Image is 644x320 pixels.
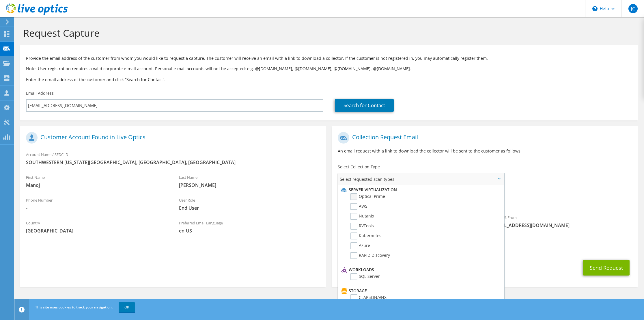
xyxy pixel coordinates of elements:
span: Manoj [26,182,167,188]
label: SQL Server [350,273,380,280]
li: Storage [340,287,501,294]
label: CLARiiON/VNX [350,294,387,301]
label: Select Collection Type [338,164,380,170]
div: Last Name [173,171,326,191]
h1: Request Capture [23,27,632,39]
h1: Collection Request Email [338,132,629,144]
div: Country [20,217,173,237]
div: Preferred Email Language [173,217,326,237]
button: Send Request [583,260,630,276]
span: Select requested scan types [338,173,504,185]
li: Workloads [340,266,501,273]
div: First Name [20,171,173,191]
p: Note: User registration requires a valid corporate e-mail account. Personal e-mail accounts will ... [26,66,632,72]
p: An email request with a link to download the collector will be sent to the customer as follows. [338,148,632,154]
h3: Enter the email address of the customer and click “Search for Contact”. [26,76,632,83]
label: Kubernetes [350,232,381,239]
span: [GEOGRAPHIC_DATA] [26,228,167,234]
label: Azure [350,242,370,249]
div: CC & Reply To [332,234,638,254]
label: RVTools [350,223,374,230]
a: Search for Contact [335,99,394,112]
a: OK [119,302,135,312]
label: Email Address [26,90,54,96]
div: Requested Collections [332,187,638,209]
span: This site uses cookies to track your navigation. [35,305,113,310]
div: Account Name / SFDC ID [20,148,326,168]
svg: \n [592,6,598,11]
div: User Role [173,194,326,214]
label: RAPID Discovery [350,252,390,259]
li: Server Virtualization [340,186,501,193]
div: Phone Number [20,194,173,214]
p: Provide the email address of the customer from whom you would like to request a capture. The cust... [26,55,632,62]
div: Sender & From [485,211,638,231]
span: en-US [179,228,320,234]
span: [EMAIL_ADDRESS][DOMAIN_NAME] [491,222,632,228]
label: AWS [350,203,367,210]
span: [PERSON_NAME] [179,182,320,188]
span: - [26,205,167,211]
span: SOUTHWESTERN [US_STATE][GEOGRAPHIC_DATA], [GEOGRAPHIC_DATA], [GEOGRAPHIC_DATA] [26,159,320,165]
span: End User [179,205,320,211]
span: JC [628,4,638,13]
label: Nutanix [350,213,374,220]
div: To [332,211,485,231]
label: Optical Prime [350,193,385,200]
h1: Customer Account Found in Live Optics [26,132,318,144]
